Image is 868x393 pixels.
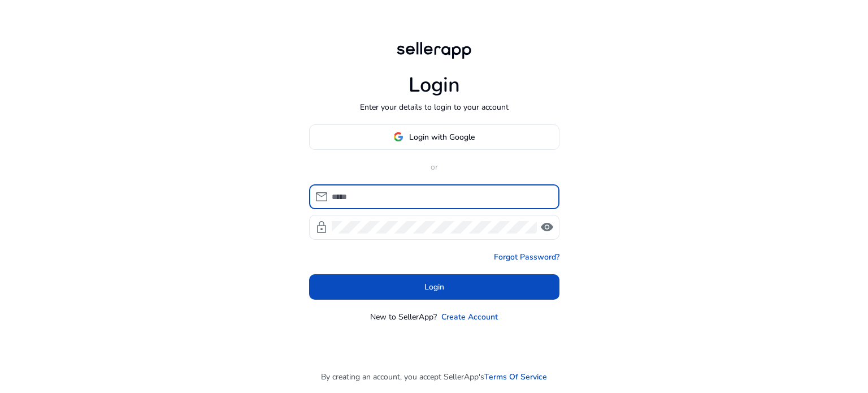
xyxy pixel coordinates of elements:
[59,63,190,79] div: Conversation(s)
[17,113,45,140] img: connect-marketplace
[315,190,328,204] span: mail
[56,112,163,127] span: Operator
[409,131,475,143] span: Login with Google
[540,221,554,234] span: visibility
[409,73,460,97] h1: Login
[56,127,198,140] p: Please fill in the below form so that we may assist you better
[315,221,328,234] span: lock
[441,311,498,323] a: Create Account
[309,161,559,173] p: or
[494,251,559,263] a: Forgot Password?
[309,124,559,150] button: Login with Google
[360,101,509,113] p: Enter your details to login to your account
[370,311,437,323] p: New to SellerApp?
[309,274,559,300] button: Login
[393,132,403,142] img: google-logo.svg
[185,6,212,33] div: Minimize live chat window
[484,371,547,383] a: Terms Of Service
[424,281,444,293] span: Login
